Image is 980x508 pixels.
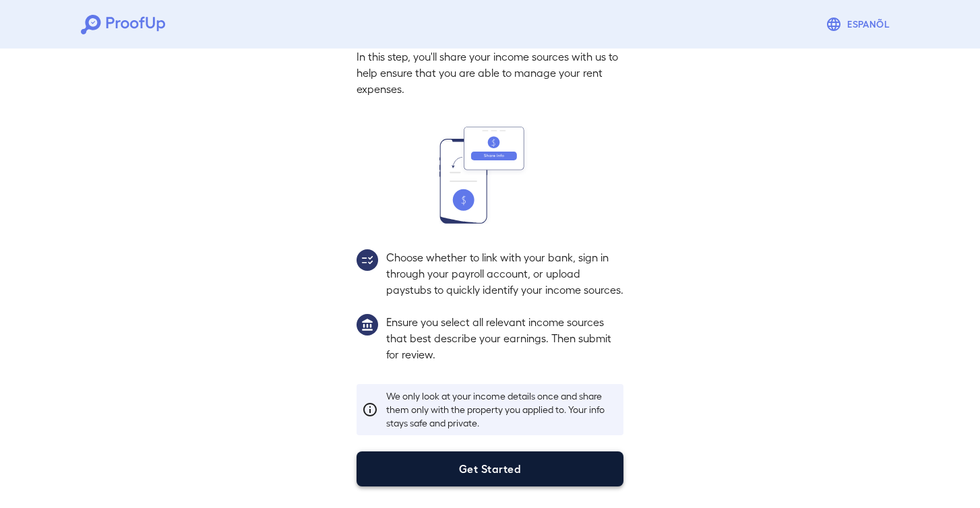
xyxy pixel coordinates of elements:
p: In this step, you'll share your income sources with us to help ensure that you are able to manage... [357,49,623,97]
p: We only look at your income details once and share them only with the property you applied to. Yo... [386,389,618,430]
img: group1.svg [357,314,378,336]
button: Get Started [357,451,623,486]
button: Espanõl [820,11,899,38]
img: transfer_money.svg [439,127,541,224]
p: Ensure you select all relevant income sources that best describe your earnings. Then submit for r... [386,314,623,362]
img: group2.svg [357,249,378,271]
p: Choose whether to link with your bank, sign in through your payroll account, or upload paystubs t... [386,249,623,298]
